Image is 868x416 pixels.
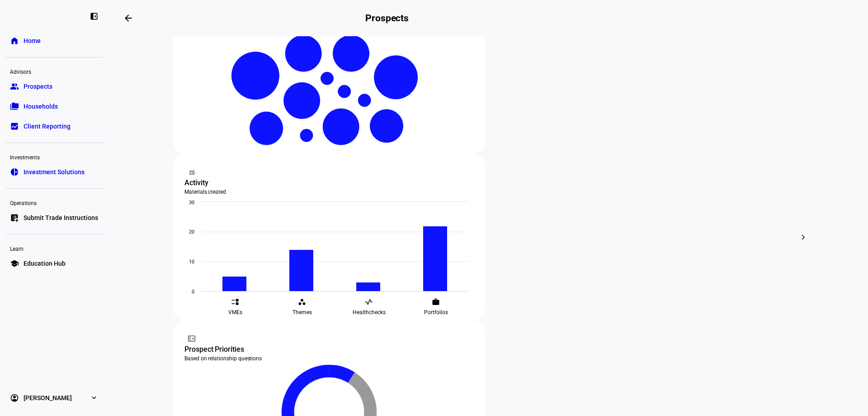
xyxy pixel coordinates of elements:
span: VMEs [228,309,242,316]
span: Portfolios [424,309,448,316]
span: Prospects [24,82,52,91]
a: groupProspects [5,77,103,96]
div: Advisors [5,65,103,77]
text: 0 [192,289,194,295]
span: Themes [292,309,312,316]
span: Client Reporting [24,122,71,131]
div: Operations [5,196,103,209]
div: Based on relationship questions [184,355,474,362]
eth-mat-symbol: home [10,36,19,45]
eth-mat-symbol: vital_signs [365,298,373,306]
eth-mat-symbol: work [432,298,440,306]
mat-icon: chevron_right [798,232,809,243]
span: Submit Trade Instructions [24,213,98,222]
span: Households [24,102,58,111]
eth-mat-symbol: group [10,82,19,91]
eth-mat-symbol: workspaces [298,298,306,306]
div: Learn [5,242,103,254]
eth-mat-symbol: bid_landscape [10,122,19,131]
a: homeHome [5,32,103,50]
a: folder_copyHouseholds [5,97,103,115]
text: 20 [189,229,194,235]
eth-mat-symbol: list_alt_add [10,213,19,222]
span: Investment Solutions [24,167,85,177]
a: bid_landscapeClient Reporting [5,117,103,135]
h2: Prospects [365,13,409,24]
eth-mat-symbol: folder_copy [10,102,19,111]
eth-mat-symbol: event_list [231,298,239,306]
div: Prospect Priorities [184,344,474,355]
mat-icon: monitoring [187,167,196,177]
span: [PERSON_NAME] [24,393,72,402]
mat-icon: arrow_backwards [123,13,134,24]
span: Healthchecks [353,309,386,316]
eth-mat-symbol: expand_more [90,393,99,402]
mat-icon: fact_check [187,334,196,343]
eth-mat-symbol: school [10,259,19,268]
span: Home [24,36,41,45]
text: 30 [189,200,194,206]
span: Education Hub [24,259,66,268]
a: pie_chartInvestment Solutions [5,163,103,181]
eth-mat-symbol: left_panel_close [90,12,99,21]
div: Materials created [184,188,474,196]
div: Activity [184,177,474,188]
div: Investments [5,150,103,163]
eth-mat-symbol: pie_chart [10,167,19,177]
eth-mat-symbol: account_circle [10,393,19,402]
text: 10 [189,259,194,265]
